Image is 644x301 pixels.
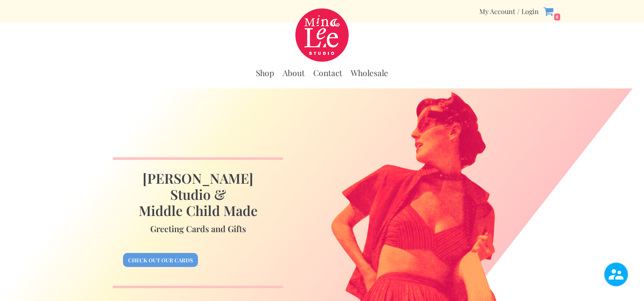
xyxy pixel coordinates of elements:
[295,9,349,62] a: Mina Lee Studio
[604,263,628,286] img: user.png
[479,7,539,16] div: Secondary Menu
[283,68,305,78] a: About
[123,224,273,233] h4: Greeting Cards and Gifts
[554,13,561,21] span: 0
[256,68,274,78] a: Shop
[313,68,342,78] a: Contact
[123,170,273,219] h1: [PERSON_NAME] Studio & Middle Child Made
[123,253,198,267] a: Check out our cards
[543,6,561,17] a: 0
[479,7,539,16] a: My Account / Login
[256,63,388,82] div: Primary Menu
[351,68,388,78] a: Wholesale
